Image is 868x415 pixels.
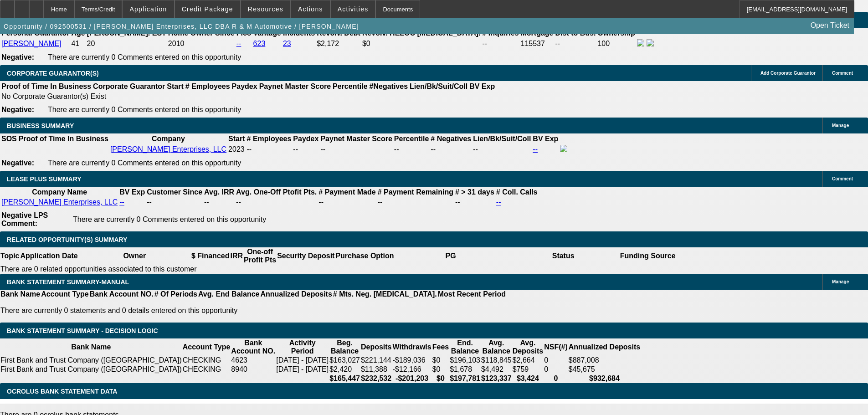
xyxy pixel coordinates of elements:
[20,247,78,265] th: Application Date
[329,365,360,374] td: $2,420
[7,236,127,243] span: RELATED OPPORTUNITY(S) SUMMARY
[378,188,453,196] b: # Payment Remaining
[807,18,853,33] a: Open Ticket
[7,278,129,286] span: BANK STATEMENT SUMMARY-MANUAL
[481,356,512,365] td: $118,845
[259,82,331,90] b: Paynet Master Score
[247,145,252,153] span: --
[293,135,318,143] b: Paydex
[449,338,481,356] th: End. Balance
[473,135,531,143] b: Lien/Bk/Suit/Coll
[431,135,471,143] b: # Negatives
[507,247,620,265] th: Status
[7,175,82,183] span: LEASE PLUS SUMMARY
[569,365,640,374] div: $45,675
[394,247,507,265] th: PG
[432,365,449,374] td: $0
[620,247,676,265] th: Funding Source
[182,356,231,365] td: CHECKING
[32,188,87,196] b: Company Name
[248,5,283,13] span: Resources
[512,338,544,356] th: Avg. Deposits
[449,365,481,374] td: $1,678
[544,338,568,356] th: NSF(#)
[555,39,596,49] td: --
[293,144,319,154] td: --
[394,135,429,143] b: Percentile
[512,356,544,365] td: $2,664
[291,0,330,18] button: Actions
[231,338,276,356] th: Bank Account NO.
[431,145,471,154] div: --
[544,365,568,374] td: 0
[449,356,481,365] td: $196,103
[512,365,544,374] td: $759
[469,82,495,90] b: BV Exp
[329,356,360,365] td: $163,027
[147,188,202,196] b: Customer Since
[78,247,191,265] th: Owner
[87,39,167,49] td: 20
[1,159,34,167] b: Negative:
[318,188,375,196] b: # Payment Made
[276,338,329,356] th: Activity Period
[276,356,329,365] td: [DATE] - [DATE]
[182,365,231,374] td: CHECKING
[236,40,241,47] a: --
[182,5,233,13] span: Credit Package
[455,188,494,196] b: # > 31 days
[560,145,567,152] img: facebook-icon.png
[316,39,361,49] td: $2,172
[1,106,34,113] b: Negative:
[329,374,360,383] th: $165,447
[392,365,432,374] td: -$12,166
[432,374,449,383] th: $0
[0,307,506,315] p: There are currently 0 statements and 0 details entered on this opportunity
[544,374,568,383] th: 0
[154,290,198,299] th: # Of Periods
[432,338,449,356] th: Fees
[236,198,317,207] td: --
[360,365,392,374] td: $11,388
[185,82,230,90] b: # Employees
[7,70,99,77] span: CORPORATE GUARANTOR(S)
[512,374,544,383] th: $3,424
[167,82,183,90] b: Start
[1,134,17,143] th: SOS
[481,338,512,356] th: Avg. Balance
[520,39,554,49] td: 115537
[4,23,359,30] span: Opportunity / 092500531 / [PERSON_NAME] Enterprises, LLC DBA R & M Automotive / [PERSON_NAME]
[228,144,245,154] td: 2023
[338,5,369,13] span: Activities
[298,5,323,13] span: Actions
[175,0,240,18] button: Credit Package
[333,82,367,90] b: Percentile
[231,365,276,374] td: 8940
[7,327,158,334] span: Bank Statement Summary - Decision Logic
[231,356,276,365] td: 4623
[449,374,481,383] th: $197,781
[496,198,501,206] a: --
[1,92,499,101] td: No Corporate Guarantor(s) Exist
[533,145,538,153] a: --
[243,247,277,265] th: One-off Profit Pts
[473,144,531,154] td: --
[533,135,558,143] b: BV Exp
[182,338,231,356] th: Account Type
[392,356,432,365] td: -$189,036
[152,135,185,143] b: Company
[360,374,392,383] th: $232,532
[230,247,243,265] th: IRR
[569,356,640,364] div: $887,008
[455,198,495,207] td: --
[276,365,329,374] td: [DATE] - [DATE]
[119,188,145,196] b: BV Exp
[48,106,241,113] span: There are currently 0 Comments entered on this opportunity
[228,135,245,143] b: Start
[191,247,230,265] th: $ Financed
[597,39,636,49] td: 100
[832,71,853,76] span: Comment
[41,290,89,299] th: Account Type
[496,188,538,196] b: # Coll. Calls
[331,0,375,18] button: Activities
